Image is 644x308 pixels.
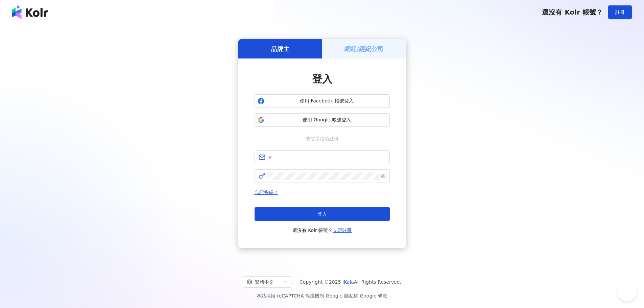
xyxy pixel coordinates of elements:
[301,135,343,142] span: 或使用信箱註冊
[255,113,390,127] button: 使用 Google 帳號登入
[344,45,383,53] h5: 網紅/經紀公司
[542,8,603,16] span: 還沒有 Kolr 帳號？
[617,281,637,301] iframe: Help Scout Beacon - Open
[255,94,390,108] button: 使用 Facebook 帳號登入
[312,73,332,85] span: 登入
[342,279,354,285] a: iKala
[360,293,387,299] a: Google 條款
[257,292,387,300] span: 本站採用 reCAPTCHA 保護機制
[615,9,625,15] span: 註冊
[255,190,278,195] a: 忘記密碼？
[267,98,387,104] span: 使用 Facebook 帳號登入
[247,277,281,287] div: 繁體中文
[326,293,358,299] a: Google 隱私權
[267,117,387,123] span: 使用 Google 帳號登入
[317,211,327,217] span: 登入
[381,174,386,179] span: eye-invisible
[324,293,326,299] span: |
[333,228,352,233] a: 立即註冊
[12,5,48,19] img: logo
[292,226,352,234] span: 還沒有 Kolr 帳號？
[358,293,360,299] span: |
[608,5,632,19] button: 註冊
[271,45,289,53] h5: 品牌主
[300,278,401,286] span: Copyright © 2025 All Rights Reserved.
[255,207,390,221] button: 登入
